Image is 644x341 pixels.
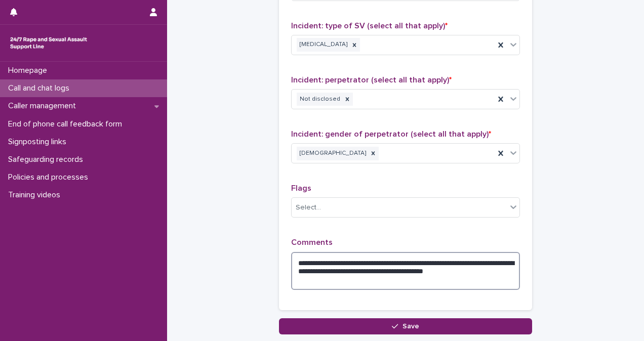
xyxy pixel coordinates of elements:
[279,318,532,334] button: Save
[8,33,89,53] img: rhQMoQhaT3yELyF149Cw
[297,147,368,160] div: [DEMOGRAPHIC_DATA]
[4,101,84,111] p: Caller management
[297,38,349,52] div: [MEDICAL_DATA]
[291,76,452,84] span: Incident: perpetrator (select all that apply)
[296,202,321,213] div: Select...
[291,184,311,192] span: Flags
[291,22,448,30] span: Incident: type of SV (select all that apply)
[4,173,96,182] p: Policies and processes
[4,119,130,129] p: End of phone call feedback form
[291,238,333,246] span: Comments
[4,83,77,93] p: Call and chat logs
[4,155,91,164] p: Safeguarding records
[402,323,419,330] span: Save
[4,66,55,75] p: Homepage
[291,130,491,138] span: Incident: gender of perpetrator (select all that apply)
[4,137,74,147] p: Signposting links
[4,190,68,200] p: Training videos
[297,93,342,106] div: Not disclosed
